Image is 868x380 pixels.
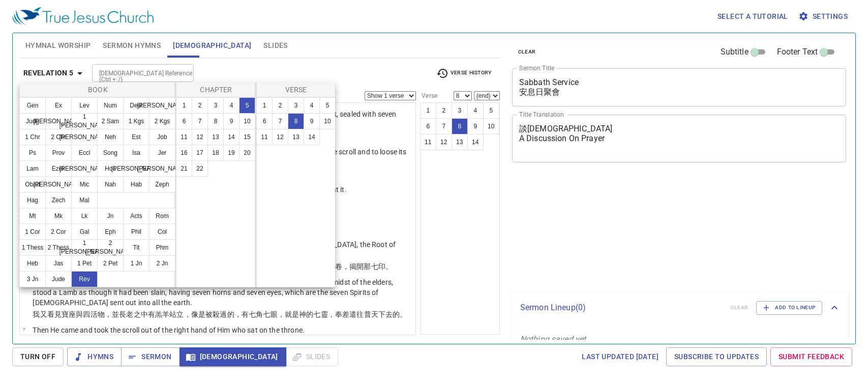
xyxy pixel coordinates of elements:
button: Lev [71,97,98,114]
button: 1 [PERSON_NAME] [71,239,98,256]
button: 4 [304,97,320,114]
button: Obad [19,176,46,193]
button: 1 [PERSON_NAME] [71,113,98,129]
button: Prov [45,145,72,161]
button: Mal [71,192,98,208]
button: 19 [223,145,240,161]
button: Heb [19,255,46,272]
button: 9 [304,113,320,129]
button: Zech [45,192,72,208]
button: Jas [45,255,72,272]
button: 12 [192,129,208,145]
button: Rom [149,208,175,224]
button: 22 [192,160,208,177]
button: 1 Kgs [123,113,149,129]
button: Mic [71,176,98,193]
p: Book [22,85,174,95]
button: 10 [239,113,255,129]
button: 13 [288,129,304,145]
button: [PERSON_NAME] [45,176,72,193]
button: Nah [97,176,124,193]
button: Gal [71,224,98,240]
p: Verse [259,85,333,95]
p: Chapter [178,85,254,95]
button: Tit [123,239,149,256]
button: Isa [123,145,149,161]
button: Mt [19,208,46,224]
button: 8 [288,113,304,129]
button: 2 Pet [97,255,124,272]
button: 3 [207,97,224,114]
button: 14 [223,129,240,145]
button: Jer [149,145,175,161]
button: 1 [176,97,192,114]
button: 1 [256,97,273,114]
button: [PERSON_NAME] [149,160,175,177]
button: 5 [239,97,255,114]
button: 2 Jn [149,255,175,272]
button: 6 [256,113,273,129]
button: 7 [192,113,208,129]
button: Lam [19,160,46,177]
button: 9 [223,113,240,129]
button: Zeph [149,176,175,193]
button: Gen [19,97,46,114]
button: Acts [123,208,149,224]
button: Lk [71,208,98,224]
button: Eph [97,224,124,240]
button: 21 [176,160,192,177]
button: Mk [45,208,72,224]
button: Hos [97,160,124,177]
button: Hag [19,192,46,208]
button: 10 [319,113,336,129]
button: 17 [192,145,208,161]
button: [PERSON_NAME] [71,160,98,177]
button: Song [97,145,124,161]
button: 2 Chr [45,129,72,145]
button: 11 [176,129,192,145]
button: Eccl [71,145,98,161]
button: 8 [207,113,224,129]
button: 6 [176,113,192,129]
button: Phil [123,224,149,240]
button: 15 [239,129,255,145]
button: 3 Jn [19,271,46,287]
button: 4 [223,97,240,114]
button: Est [123,129,149,145]
button: 1 Pet [71,255,98,272]
button: 1 Thess [19,239,46,256]
button: 20 [239,145,255,161]
button: 1 Chr [19,129,46,145]
button: 2 Kgs [149,113,175,129]
button: Ezek [45,160,72,177]
button: Ps [19,145,46,161]
button: 2 Thess [45,239,72,256]
button: 2 Sam [97,113,124,129]
button: Col [149,224,175,240]
button: 5 [319,97,336,114]
button: Phm [149,239,175,256]
button: Deut [123,97,149,114]
button: 2 Cor [45,224,72,240]
button: 13 [207,129,224,145]
button: 16 [176,145,192,161]
button: Rev [71,271,98,287]
button: 3 [288,97,304,114]
button: [PERSON_NAME] [45,113,72,129]
button: 1 Cor [19,224,46,240]
button: Jude [45,271,72,287]
button: 2 [272,97,288,114]
button: 18 [207,145,224,161]
button: [PERSON_NAME] [123,160,149,177]
button: 11 [256,129,273,145]
button: Jn [97,208,124,224]
button: Neh [97,129,124,145]
button: [PERSON_NAME] [71,129,98,145]
button: 2 [PERSON_NAME] [97,239,124,256]
button: Job [149,129,175,145]
button: 1 Jn [123,255,149,272]
button: [PERSON_NAME] [149,97,175,114]
button: Hab [123,176,149,193]
button: 2 [192,97,208,114]
button: 7 [272,113,288,129]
